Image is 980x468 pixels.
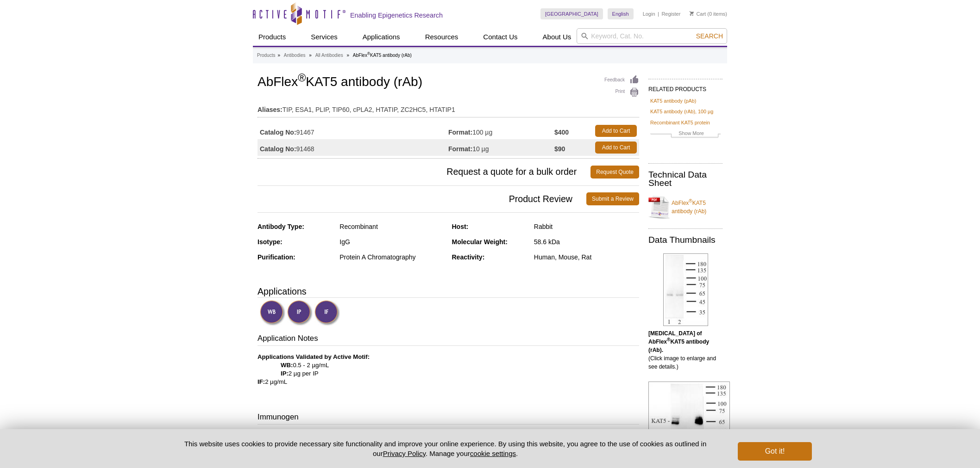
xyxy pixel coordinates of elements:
[650,118,710,127] a: Recombinant KAT5 protein
[604,75,639,85] a: Feedback
[452,223,469,230] strong: Host:
[591,166,639,179] a: Request Quote
[260,300,285,326] img: Western Blot Validated
[661,11,680,17] a: Register
[690,11,694,16] img: Your Cart
[452,238,508,246] strong: Molecular Weight:
[595,125,637,137] a: Add to Cart
[357,28,406,46] a: Applications
[353,53,412,58] li: AbFlex KAT5 antibody (rAb)
[648,79,722,95] h2: RELATED PRODUCTS
[339,222,445,231] div: Recombinant
[648,193,722,221] a: AbFlex®KAT5 antibody (rAb)
[258,333,639,346] h3: Application Notes
[608,8,634,19] a: English
[258,238,283,246] strong: Isotype:
[383,450,426,457] a: Privacy Policy
[309,53,312,58] li: »
[690,8,727,19] li: (0 items)
[586,192,639,205] a: Submit a Review
[648,171,722,187] h2: Technical Data Sheet
[168,439,722,458] p: This website uses cookies to provide necessary site functionality and improve your online experie...
[260,145,296,153] strong: Catalog No:
[350,11,443,19] h2: Enabling Epigenetics Research
[693,32,726,40] button: Search
[648,330,709,353] b: [MEDICAL_DATA] of AbFlex KAT5 antibody (rAb).
[258,412,639,425] h3: Immunogen
[314,300,340,326] img: Immunofluorescence Validated
[650,97,696,105] a: KAT5 antibody (pAb)
[554,145,565,153] strong: $90
[420,28,464,46] a: Resources
[281,362,293,369] strong: WB:
[339,238,445,246] div: IgG
[260,128,296,136] strong: Catalog No:
[448,128,472,136] strong: Format:
[281,370,289,377] strong: IP:
[577,28,727,44] input: Keyword, Cat. No.
[305,28,343,46] a: Services
[650,129,721,140] a: Show More
[258,223,304,230] strong: Antibody Type:
[595,142,637,154] a: Add to Cart
[477,28,523,46] a: Contact Us
[448,139,554,156] td: 10 µg
[650,107,713,116] a: KAT5 antibody (rAb), 100 µg
[277,53,280,58] li: »
[258,75,639,91] h1: AbFlex KAT5 antibody (rAb)
[534,253,639,261] div: Human, Mouse, Rat
[253,28,291,46] a: Products
[658,8,659,19] li: |
[663,253,708,326] img: AbFlex<sup>®</sup> KAT5 antibody (rAb) tested by Western blot.
[298,72,306,84] sup: ®
[554,128,569,136] strong: $400
[339,253,445,261] div: Protein A Chromatography
[258,353,370,360] b: Applications Validated by Active Motif:
[258,378,265,385] strong: IF:
[258,353,639,403] p: 0.5 - 2 µg/mL 2 µg per IP 2 µg/mL
[257,51,275,60] a: Products
[604,87,639,98] a: Print
[287,300,313,326] img: Immunoprecipitation Validated
[689,198,692,203] sup: ®
[258,284,639,298] h3: Applications
[667,337,670,342] sup: ®
[648,329,722,371] p: (Click image to enlarge and see details.)
[448,123,554,139] td: 100 µg
[648,236,722,244] h2: Data Thumbnails
[258,192,586,205] span: Product Review
[534,222,639,231] div: Rabbit
[648,382,730,454] img: AbFlex<sup>®</sup> KAT5 antibody (rAb) tested by immunoprecipitation.
[690,11,706,17] a: Cart
[315,51,343,60] a: All Antibodies
[284,51,306,60] a: Antibodies
[738,442,812,461] button: Got it!
[534,238,639,246] div: 58.6 kDa
[448,145,472,153] strong: Format:
[537,28,577,46] a: About Us
[643,11,655,17] a: Login
[258,253,295,261] strong: Purification:
[258,105,283,114] strong: Aliases:
[452,253,485,261] strong: Reactivity:
[258,100,639,115] td: TIP, ESA1, PLIP, TIP60, cPLA2, HTATIP, ZC2HC5, HTATIP1
[696,32,723,40] span: Search
[258,166,591,179] span: Request a quote for a bulk order
[346,53,349,58] li: »
[258,139,448,156] td: 91468
[367,51,370,56] sup: ®
[470,450,516,457] button: cookie settings
[258,123,448,139] td: 91467
[540,8,603,19] a: [GEOGRAPHIC_DATA]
